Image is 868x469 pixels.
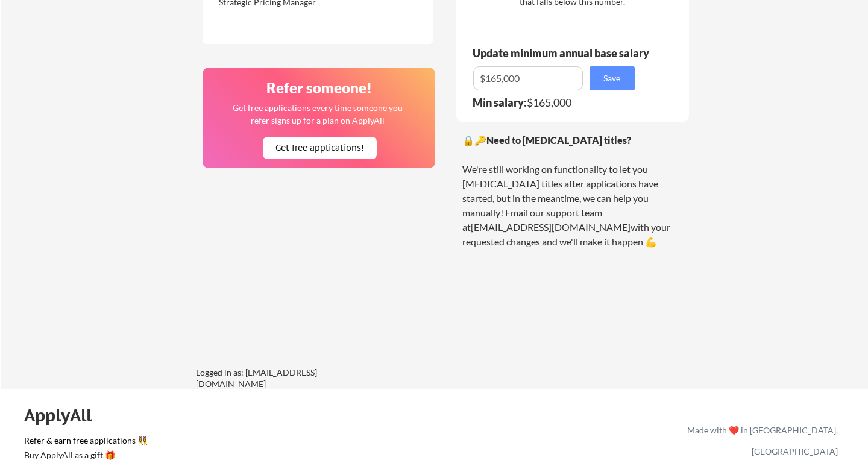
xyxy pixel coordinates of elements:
div: Logged in as: [EMAIL_ADDRESS][DOMAIN_NAME] [196,367,377,390]
div: ApplyAll [24,405,105,426]
button: Get free applications! [263,137,377,159]
strong: Need to [MEDICAL_DATA] titles? [486,134,631,146]
div: Buy ApplyAll as a gift 🎁 [24,451,145,459]
a: Buy ApplyAll as a gift 🎁 [24,449,145,464]
div: Get free applications every time someone you refer signs up for a plan on ApplyAll [232,101,404,127]
div: Made with ❤️ in [GEOGRAPHIC_DATA], [GEOGRAPHIC_DATA] [682,420,838,462]
input: E.g. $100,000 [473,66,583,90]
a: [EMAIL_ADDRESS][DOMAIN_NAME] [471,221,631,233]
div: Update minimum annual base salary [473,48,653,58]
a: Refer & earn free applications 👯‍♀️ [24,436,435,449]
div: 🔒🔑 We're still working on functionality to let you [MEDICAL_DATA] titles after applications have ... [462,133,683,249]
div: $165,000 [473,97,643,108]
div: Refer someone! [207,81,432,95]
strong: Min salary: [473,96,527,109]
button: Save [590,66,635,90]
